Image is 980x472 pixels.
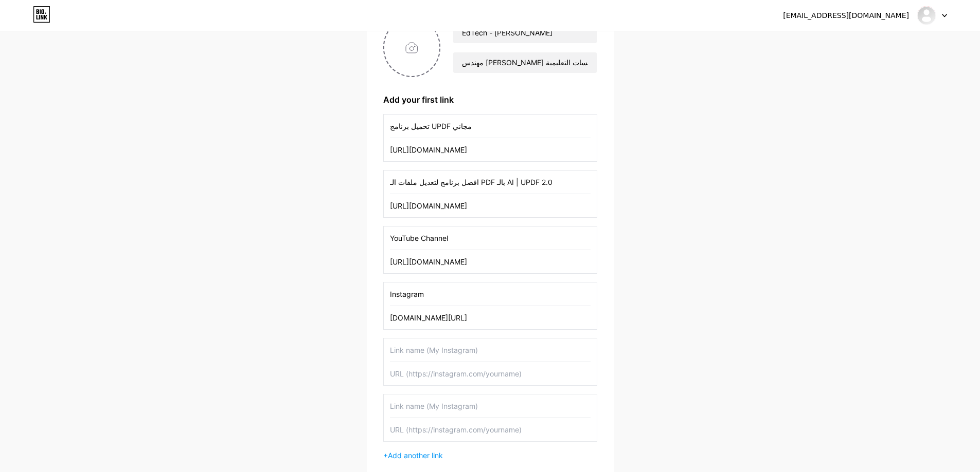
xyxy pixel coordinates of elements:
input: URL (https://instagram.com/yourname) [390,250,591,273]
input: Link name (My Instagram) [390,171,591,194]
input: Link name (My Instagram) [390,115,591,138]
input: URL (https://instagram.com/yourname) [390,138,591,161]
input: Link name (My Instagram) [390,282,591,306]
input: bio [453,52,596,73]
input: Link name (My Instagram) [390,338,591,362]
input: Your name [453,23,596,43]
input: URL (https://instagram.com/yourname) [390,306,591,329]
div: Add your first link [383,93,597,106]
input: URL (https://instagram.com/yourname) [390,194,591,217]
div: + [383,450,597,461]
div: [EMAIL_ADDRESS][DOMAIN_NAME] [783,10,909,21]
img: edtech [917,6,936,25]
input: URL (https://instagram.com/yourname) [390,418,591,441]
input: Link name (My Instagram) [390,394,591,418]
span: Add another link [388,451,443,460]
input: URL (https://instagram.com/yourname) [390,362,591,385]
input: Link name (My Instagram) [390,226,591,250]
